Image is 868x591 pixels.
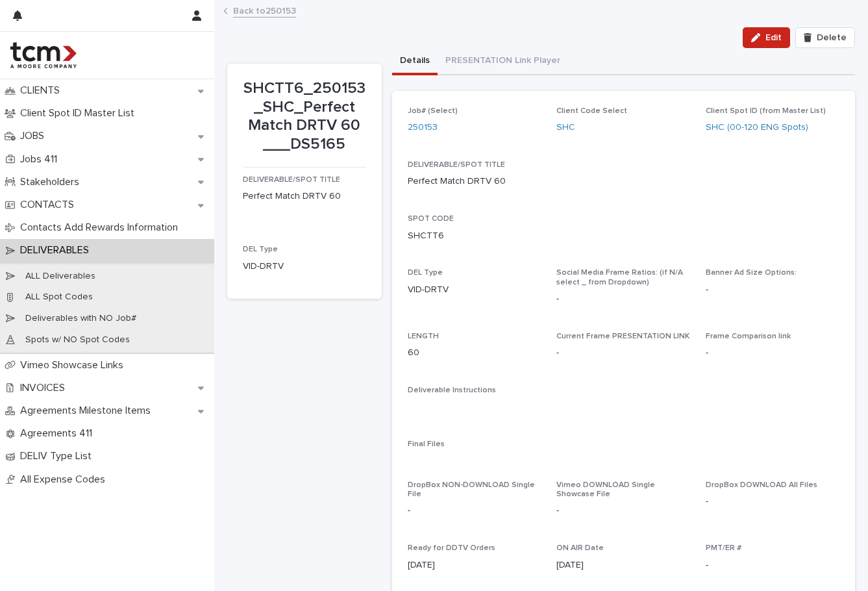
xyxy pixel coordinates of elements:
p: SHCTT6_250153_SHC_Perfect Match DRTV 60 ___DS5165 [243,79,366,154]
p: ALL Deliverables [15,271,106,282]
p: Deliverables with NO Job# [15,313,147,324]
button: Edit [743,27,790,48]
p: Agreements 411 [15,427,103,440]
span: DELIVERABLE/SPOT TITLE [243,176,340,184]
p: CONTACTS [15,199,84,211]
p: VID-DRTV [243,260,366,273]
p: - [706,283,839,297]
p: DELIV Type List [15,450,102,462]
a: SHC (00-120 ENG Spots) [706,121,808,134]
span: Banner Ad Size Options: [706,269,797,277]
p: ALL Spot Codes [15,292,103,303]
span: DropBox DOWNLOAD All Files [706,481,817,489]
span: LENGTH [408,333,439,340]
a: Back to250153 [233,3,296,18]
p: Jobs 411 [15,153,68,166]
p: JOBS [15,130,55,142]
p: Vimeo Showcase Links [15,359,134,371]
p: - [706,346,839,360]
span: ON AIR Date [556,544,604,552]
p: SHCTT6 [408,229,444,243]
p: All Expense Codes [15,473,116,486]
p: DELIVERABLES [15,244,99,257]
p: - [556,504,690,518]
span: Current Frame PRESENTATION LINK [556,333,689,340]
span: Job# (Select) [408,107,458,115]
span: Client Spot ID (from Master List) [706,107,826,115]
span: Delete [817,33,847,42]
span: Vimeo DOWNLOAD Single Showcase File [556,481,655,498]
p: - [706,559,839,572]
p: Stakeholders [15,176,90,188]
span: DropBox NON-DOWNLOAD Single File [408,481,535,498]
span: Deliverable Instructions [408,386,496,394]
p: [DATE] [408,559,541,572]
p: INVOICES [15,382,75,394]
p: - [556,346,559,360]
button: Delete [795,27,855,48]
span: Client Code Select [556,107,627,115]
span: Ready for DDTV Orders [408,544,495,552]
p: Perfect Match DRTV 60 [243,190,366,203]
a: SHC [556,121,575,134]
span: DEL Type [408,269,443,277]
p: Agreements Milestone Items [15,405,161,417]
a: 250153 [408,121,438,134]
span: Edit [765,33,782,42]
span: PMT/ER # [706,544,741,552]
button: PRESENTATION Link Player [438,48,568,75]
span: SPOT CODE [408,215,454,223]
p: - [706,495,839,509]
p: - [408,504,541,518]
p: Client Spot ID Master List [15,107,145,119]
p: VID-DRTV [408,283,541,297]
p: Perfect Match DRTV 60 [408,175,506,188]
span: Final Files [408,440,445,448]
span: Social Media Frame Ratios: (if N/A select _ from Dropdown) [556,269,683,286]
button: Details [392,48,438,75]
p: 60 [408,346,541,360]
span: Frame Comparison link [706,333,791,340]
p: - [556,292,690,306]
p: CLIENTS [15,84,70,97]
p: Contacts Add Rewards Information [15,221,188,234]
p: Spots w/ NO Spot Codes [15,334,140,346]
span: DEL Type [243,245,278,253]
p: [DATE] [556,559,690,572]
span: DELIVERABLE/SPOT TITLE [408,161,505,169]
img: 4hMmSqQkux38exxPVZHQ [10,42,77,68]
